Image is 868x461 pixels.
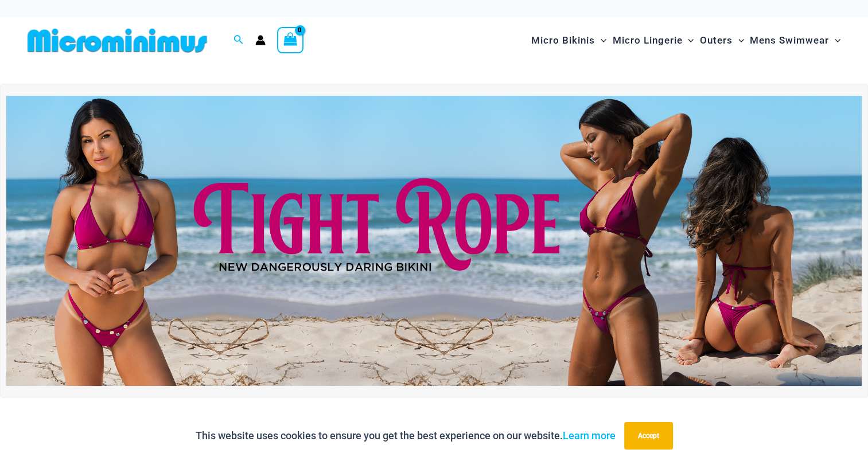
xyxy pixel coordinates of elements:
a: Mens SwimwearMenu ToggleMenu Toggle [747,23,843,58]
span: Outers [700,26,733,55]
nav: Site Navigation [527,21,845,60]
span: Micro Lingerie [612,26,682,55]
button: Accept [624,422,673,450]
img: MM SHOP LOGO FLAT [23,28,212,53]
span: Menu Toggle [682,26,694,55]
span: Menu Toggle [829,26,840,55]
p: This website uses cookies to ensure you get the best experience on our website. [196,427,616,444]
span: Mens Swimwear [750,26,829,55]
a: Micro LingerieMenu ToggleMenu Toggle [609,23,696,58]
a: OutersMenu ToggleMenu Toggle [697,23,747,58]
a: Micro BikinisMenu ToggleMenu Toggle [528,23,609,58]
span: Micro Bikinis [531,26,595,55]
a: View Shopping Cart, empty [277,27,303,53]
a: Search icon link [233,33,244,48]
a: Learn more [563,429,616,442]
span: Menu Toggle [595,26,606,55]
span: Menu Toggle [733,26,744,55]
a: Account icon link [255,35,266,45]
img: Tight Rope Pink Bikini [6,96,862,386]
